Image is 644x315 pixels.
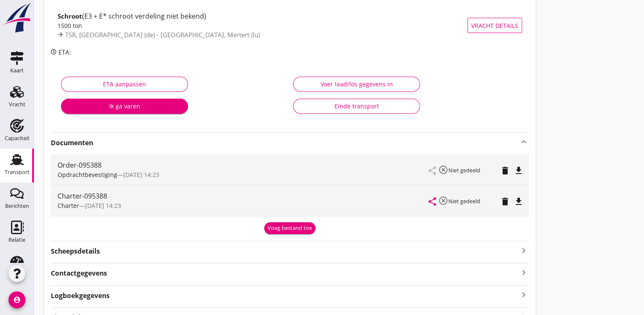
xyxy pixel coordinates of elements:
span: Opdrachtbevestiging [58,171,117,179]
i: file_download [514,166,524,176]
i: keyboard_arrow_right [519,289,529,301]
small: Niet gedeeld [448,166,480,174]
div: Berichten [5,203,29,209]
strong: Logboekgegevens [51,291,110,301]
div: — [58,170,429,179]
span: (E3 + E* schroot verdeling niet bekend) [82,11,206,21]
button: Ik ga varen [61,99,188,114]
span: ETA: [58,48,71,56]
i: keyboard_arrow_right [519,267,529,278]
button: ETA aanpassen [61,77,188,92]
strong: Contactgegevens [51,268,107,278]
span: [DATE] 14:23 [123,171,159,179]
div: Voer laad/los gegevens in [300,80,413,88]
div: Vracht [9,102,25,107]
div: — [58,201,429,210]
div: Capaciteit [5,135,30,141]
i: delete [500,166,510,176]
div: ETA aanpassen [68,80,181,88]
strong: Documenten [51,138,519,148]
button: Einde transport [293,99,420,114]
span: Charter [58,202,79,210]
strong: Schroot [58,12,82,20]
div: Voeg bestand toe [268,224,312,232]
span: [DATE] 14:23 [85,202,121,210]
i: highlight_off [438,165,448,175]
small: Niet gedeeld [448,197,480,205]
i: highlight_off [438,196,448,206]
div: Order-095388 [58,160,429,170]
strong: Scheepsdetails [51,246,100,256]
i: account_circle [8,291,25,308]
button: Vracht details [467,18,522,33]
div: Relatie [8,237,25,243]
a: Schroot(E3 + E* schroot verdeling niet bekend)1500 tonTSR, [GEOGRAPHIC_DATA] (de) - [GEOGRAPHIC_D... [51,7,529,44]
div: 1500 ton [58,21,467,30]
img: logo-small.a267ee39.svg [2,2,32,33]
span: Vracht details [471,21,518,30]
div: Einde transport [300,102,413,111]
i: share [427,196,437,207]
div: Charter-095388 [58,191,429,201]
i: keyboard_arrow_right [519,245,529,256]
i: delete [500,196,510,207]
button: Voer laad/los gegevens in [293,77,420,92]
div: Ik ga varen [68,102,181,111]
div: Kaart [10,68,24,73]
button: Voeg bestand toe [264,222,315,234]
div: Transport [5,169,30,175]
i: file_download [514,196,524,207]
i: keyboard_arrow_up [519,137,529,147]
span: TSR, [GEOGRAPHIC_DATA] (de) - [GEOGRAPHIC_DATA], Mertert (lu) [65,30,260,39]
